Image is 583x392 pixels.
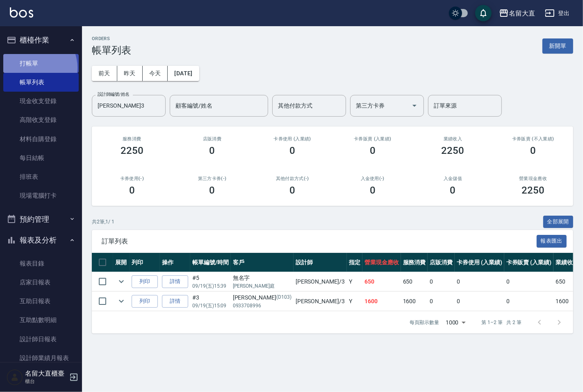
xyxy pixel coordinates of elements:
th: 指定 [347,253,362,272]
button: save [475,5,492,21]
h2: 卡券販賣 (入業績) [342,136,403,142]
td: 0 [428,292,455,311]
button: [DATE] [168,66,199,81]
span: 訂單列表 [102,237,537,246]
th: 客戶 [231,253,294,272]
button: Open [408,99,421,112]
button: 今天 [143,66,168,81]
td: 0 [428,272,455,291]
h2: 卡券使用 (入業績) [262,136,323,142]
h3: 0 [129,185,135,196]
td: Y [347,272,362,291]
h2: 卡券販賣 (不入業績) [503,136,563,142]
h2: 業績收入 [423,136,483,142]
th: 卡券販賣 (入業績) [504,253,554,272]
th: 店販消費 [428,253,455,272]
button: 預約管理 [3,209,79,230]
p: 0933708996 [233,302,291,309]
a: 店家日報表 [3,273,79,292]
a: 設計師業績月報表 [3,349,79,367]
a: 互助點數明細 [3,311,79,329]
div: [PERSON_NAME] [233,293,291,302]
th: 卡券使用 (入業績) [455,253,504,272]
a: 排班表 [3,167,79,186]
h3: 0 [370,145,376,156]
img: Logo [10,7,33,18]
h3: 帳單列表 [92,45,131,56]
div: 1000 [442,311,469,333]
button: expand row [115,295,128,307]
button: 櫃檯作業 [3,29,79,51]
td: 650 [362,272,401,291]
p: (D103) [276,293,291,302]
h2: 入金使用(-) [342,176,403,181]
h3: 0 [370,185,376,196]
button: 列印 [132,295,158,308]
td: 0 [504,272,554,291]
th: 業績收入 [553,253,581,272]
h2: 入金儲值 [423,176,483,181]
a: 每日結帳 [3,149,79,167]
td: 0 [455,292,504,311]
td: Y [347,292,362,311]
button: expand row [115,275,128,288]
button: 報表匯出 [537,235,567,248]
label: 設計師編號/姓名 [98,91,130,97]
th: 設計師 [294,253,347,272]
h2: 店販消費 [182,136,243,142]
p: 每頁顯示數量 [410,319,439,326]
p: 櫃台 [25,378,67,385]
h2: 其他付款方式(-) [262,176,323,181]
div: 名留大直 [509,8,535,18]
h3: 0 [530,145,536,156]
td: 650 [401,272,428,291]
h5: 名留大直櫃臺 [25,369,67,378]
td: [PERSON_NAME] /3 [294,272,347,291]
a: 設計師日報表 [3,330,79,349]
td: 0 [455,272,504,291]
td: 0 [504,292,554,311]
h3: 服務消費 [102,136,162,142]
h3: 2250 [522,185,544,196]
img: Person [7,369,23,385]
h3: 0 [450,185,455,196]
a: 報表匯出 [537,237,567,245]
h2: ORDERS [92,36,131,41]
button: 名留大直 [496,5,538,22]
th: 營業現金應收 [362,253,401,272]
button: 列印 [132,275,158,288]
th: 操作 [160,253,190,272]
th: 帳單編號/時間 [190,253,231,272]
a: 帳單列表 [3,73,79,92]
th: 服務消費 [401,253,428,272]
a: 詳情 [162,295,188,308]
a: 新開單 [542,42,573,50]
p: 第 1–2 筆 共 2 筆 [482,319,522,326]
td: #3 [190,292,231,311]
a: 高階收支登錄 [3,110,79,129]
button: 昨天 [117,66,143,81]
td: 1600 [401,292,428,311]
a: 材料自購登錄 [3,130,79,149]
td: 650 [553,272,581,291]
h3: 0 [289,145,295,156]
h3: 2250 [121,145,143,156]
h3: 0 [289,185,295,196]
th: 列印 [130,253,160,272]
button: 全部展開 [543,216,574,228]
h2: 卡券使用(-) [102,176,162,181]
th: 展開 [113,253,130,272]
a: 打帳單 [3,54,79,73]
h3: 0 [210,145,215,156]
p: 09/19 (五) 15:09 [192,302,229,309]
h3: 2250 [442,145,465,156]
p: 共 2 筆, 1 / 1 [92,218,114,225]
a: 現場電腦打卡 [3,186,79,205]
h2: 營業現金應收 [503,176,563,181]
td: 1600 [553,292,581,311]
button: 新開單 [542,38,573,54]
h2: 第三方卡券(-) [182,176,243,181]
a: 詳情 [162,275,188,288]
p: [PERSON_NAME]庭 [233,282,291,290]
button: 前天 [92,66,117,81]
